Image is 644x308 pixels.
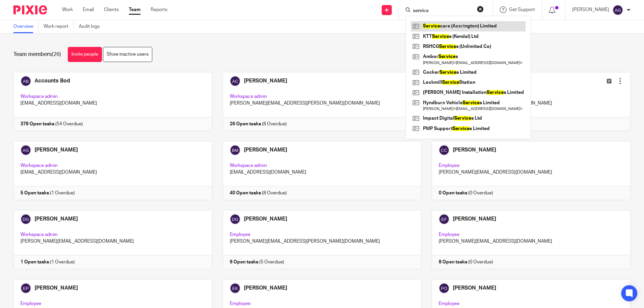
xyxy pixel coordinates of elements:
a: Clients [104,6,119,13]
a: Work report [44,20,74,33]
a: Team [129,6,141,13]
a: Show inactive users [103,47,152,62]
span: Get Support [509,7,535,12]
a: Invite people [68,47,102,62]
a: Reports [151,6,167,13]
input: Search [412,8,473,14]
span: (26) [52,52,61,57]
a: Overview [13,20,39,33]
button: Clear [477,6,484,12]
img: Pixie [13,5,47,14]
h1: Team members [13,51,61,58]
a: Work [62,6,73,13]
p: [PERSON_NAME] [572,6,609,13]
a: Email [83,6,94,13]
img: svg%3E [612,5,623,15]
a: Audit logs [79,20,105,33]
